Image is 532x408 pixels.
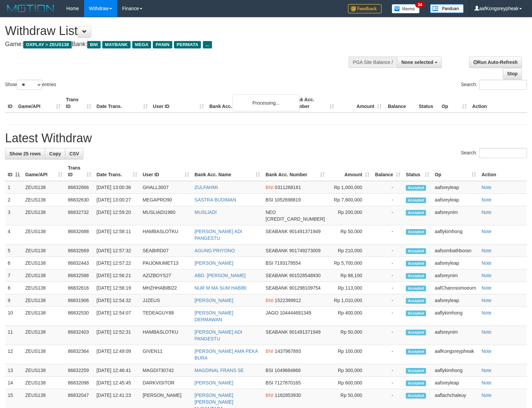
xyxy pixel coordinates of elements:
[94,181,140,194] td: [DATE] 13:00:36
[275,393,301,398] span: Copy 1182853930 to clipboard
[275,197,301,202] span: Copy 1052698819 to clipboard
[140,206,192,225] td: MUSLIADI1980
[207,94,289,113] th: Bank Acc. Name
[406,393,426,399] span: Accepted
[140,377,192,389] td: DARKVISITOR
[289,229,320,234] span: Copy 901491371949 to clipboard
[87,41,100,48] span: BNI
[327,194,372,206] td: Rp 7,800,000
[5,194,23,206] td: 2
[432,326,479,345] td: aafsreynim
[482,210,492,215] a: Note
[194,197,236,202] a: SASTRA BUDIMAN
[23,294,65,307] td: ZEUS138
[275,380,301,385] span: Copy 7127870165 to clipboard
[406,197,426,203] span: Accepted
[5,257,23,269] td: 6
[432,194,479,206] td: aafsreyleap
[406,185,426,191] span: Accepted
[23,307,65,326] td: ZEUS138
[45,148,65,159] a: Copy
[65,162,94,181] th: Trans ID: activate to sort column ascending
[94,307,140,326] td: [DATE] 12:54:07
[5,307,23,326] td: 10
[94,345,140,364] td: [DATE] 12:49:09
[327,345,372,364] td: Rp 100,000
[275,260,301,266] span: Copy 7193179554 to clipboard
[327,282,372,294] td: Rp 113,000
[194,285,247,291] a: NUR M MA SUM HABIBI
[372,345,403,364] td: -
[192,162,263,181] th: Bank Acc. Name: activate to sort column ascending
[432,294,479,307] td: aafsreyleap
[65,364,94,377] td: 86832259
[406,229,426,235] span: Accepted
[65,326,94,345] td: 86832403
[153,41,172,48] span: PANIN
[265,368,273,373] span: BSI
[194,329,242,341] a: [PERSON_NAME] ADI PANGESTU
[327,294,372,307] td: Rp 1,010,000
[265,380,273,385] span: BSI
[482,229,492,234] a: Note
[265,310,278,316] span: JAGO
[406,210,426,216] span: Accepted
[265,197,273,202] span: BSI
[406,298,426,304] span: Accepted
[406,286,426,291] span: Accepted
[5,162,23,181] th: ID: activate to sort column descending
[194,368,244,373] a: MAGDINAL FRANS SE
[94,194,140,206] td: [DATE] 13:00:27
[406,273,426,279] span: Accepted
[94,162,140,181] th: Date Trans.: activate to sort column ascending
[65,148,83,159] a: CSV
[23,206,65,225] td: ZEUS138
[5,345,23,364] td: 12
[372,162,403,181] th: Balance: activate to sort column ascending
[482,273,492,278] a: Note
[432,377,479,389] td: aafsreyleap
[194,380,233,385] a: [PERSON_NAME]
[65,245,94,257] td: 86832669
[265,229,288,234] span: SEABANK
[194,273,246,278] a: ABD. [PERSON_NAME]
[482,310,492,316] a: Note
[23,269,65,282] td: ZEUS138
[372,206,403,225] td: -
[265,185,273,190] span: BNI
[65,345,94,364] td: 86832364
[406,349,426,355] span: Accepted
[65,194,94,206] td: 86832630
[372,245,403,257] td: -
[372,269,403,282] td: -
[479,80,527,90] input: Search:
[65,282,94,294] td: 86832616
[482,197,492,202] a: Note
[194,185,218,190] a: ZULFAHMI
[94,282,140,294] td: [DATE] 12:56:19
[337,94,385,113] th: Amount
[432,225,479,245] td: aaflykimhong
[140,257,192,269] td: PAIJOMUMET13
[140,181,192,194] td: GHALL3007
[194,229,242,241] a: [PERSON_NAME] ADI PANGESTU
[265,273,288,278] span: SEABANK
[23,282,65,294] td: ZEUS138
[94,206,140,225] td: [DATE] 12:59:20
[263,162,327,181] th: Bank Acc. Number: activate to sort column ascending
[461,148,527,158] label: Search:
[5,181,23,194] td: 1
[415,2,424,8] span: 34
[94,257,140,269] td: [DATE] 12:57:22
[5,3,56,13] img: MOTION_logo.png
[5,225,23,245] td: 4
[349,57,397,68] div: PGA Site Balance /
[275,368,301,373] span: Copy 1049684866 to clipboard
[5,24,348,38] h1: Withdraw List
[65,257,94,269] td: 86832443
[403,162,432,181] th: Status: activate to sort column ascending
[265,285,288,291] span: SEABANK
[140,162,192,181] th: User ID: activate to sort column ascending
[233,95,300,111] div: Processing...
[65,269,94,282] td: 86832588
